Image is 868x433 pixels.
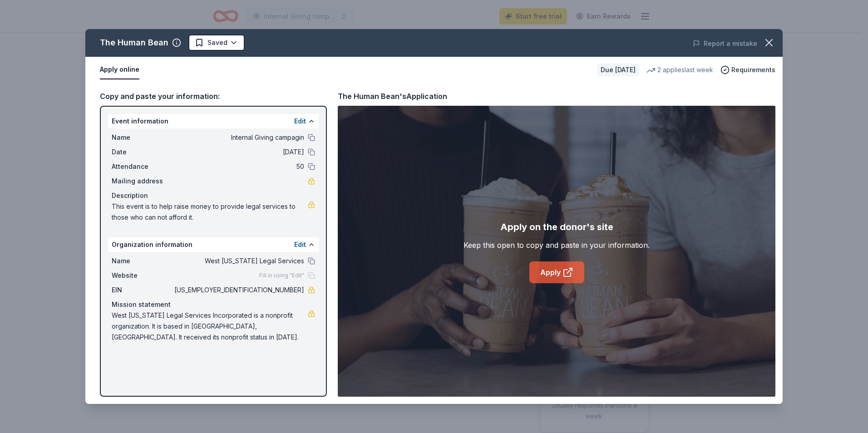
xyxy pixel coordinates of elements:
[112,285,173,295] span: EIN
[112,132,173,143] span: Name
[338,90,447,102] div: The Human Bean's Application
[720,64,775,75] button: Requirements
[173,256,304,266] span: West [US_STATE] Legal Services
[731,64,775,75] span: Requirements
[112,310,308,343] span: West [US_STATE] Legal Services Incorporated is a nonprofit organization. It is based in [GEOGRAPH...
[108,237,319,252] div: Organization information
[100,90,327,102] div: Copy and paste your information:
[173,285,304,295] span: [US_EMPLOYER_IDENTIFICATION_NUMBER]
[173,161,304,172] span: 50
[112,176,173,187] span: Mailing address
[294,239,306,250] button: Edit
[112,299,315,310] div: Mission statement
[173,132,304,143] span: Internal Giving campagin
[188,34,245,51] button: Saved
[112,190,315,201] div: Description
[464,240,650,251] div: Keep this open to copy and paste in your information.
[108,114,319,128] div: Event information
[500,220,613,234] div: Apply on the donor's site
[173,147,304,157] span: [DATE]
[693,38,757,49] button: Report a mistake
[112,256,173,266] span: Name
[112,147,173,157] span: Date
[112,201,308,223] span: This event is to help raise money to provide legal services to those who can not afford it.
[646,64,713,75] div: 2 applies last week
[207,37,227,48] span: Saved
[294,116,306,127] button: Edit
[597,64,639,76] div: Due [DATE]
[100,60,139,79] button: Apply online
[100,35,168,50] div: The Human Bean
[529,261,584,283] a: Apply
[112,161,173,172] span: Attendance
[259,272,304,279] span: Fill in using "Edit"
[112,270,173,281] span: Website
